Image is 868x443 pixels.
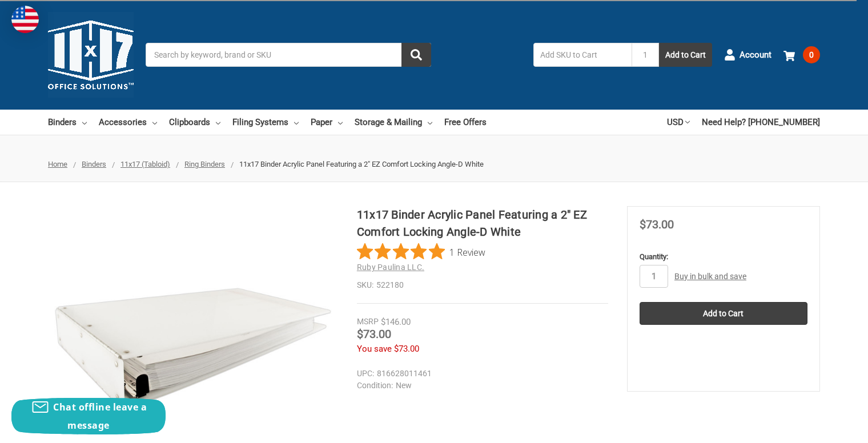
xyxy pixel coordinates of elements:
[449,243,485,260] span: 1 Review
[357,279,608,291] dd: 522180
[444,110,487,135] a: Free Offers
[11,6,39,33] img: duty and tax information for United States
[667,110,690,135] a: USD
[169,110,220,135] a: Clipboards
[357,380,393,392] dt: Condition:
[674,272,746,281] a: Buy in bulk and save
[355,110,432,135] a: Storage & Mailing
[357,279,373,291] dt: SKU:
[724,40,771,70] a: Account
[357,344,392,354] span: You save
[640,251,807,263] label: Quantity:
[640,302,807,325] input: Add to Cart
[53,401,147,432] span: Chat offline leave a message
[533,43,632,67] input: Add SKU to Cart
[146,43,431,67] input: Search by keyword, brand or SKU
[803,46,820,63] span: 0
[82,160,106,168] a: Binders
[702,110,820,135] a: Need Help? [PHONE_NUMBER]
[184,160,225,168] a: Ring Binders
[357,206,608,240] h1: 11x17 Binder Acrylic Panel Featuring a 2" EZ Comfort Locking Angle-D White
[232,110,299,135] a: Filing Systems
[357,368,374,380] dt: UPC:
[11,398,166,434] button: Chat offline leave a message
[640,218,674,231] span: $73.00
[357,368,603,380] dd: 816628011461
[99,110,157,135] a: Accessories
[357,243,485,260] button: Rated 5 out of 5 stars from 1 reviews. Jump to reviews.
[239,160,484,168] span: 11x17 Binder Acrylic Panel Featuring a 2" EZ Comfort Locking Angle-D White
[357,316,379,328] div: MSRP
[783,40,820,70] a: 0
[357,327,391,341] span: $73.00
[48,160,67,168] a: Home
[120,160,170,168] a: 11x17 (Tabloid)
[357,380,603,392] dd: New
[394,344,419,354] span: $73.00
[774,412,868,443] iframe: Google Customer Reviews
[740,49,771,62] span: Account
[659,43,712,67] button: Add to Cart
[311,110,343,135] a: Paper
[48,12,134,98] img: 11x17.com
[381,317,411,327] span: $146.00
[357,263,424,272] a: Ruby Paulina LLC.
[48,110,87,135] a: Binders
